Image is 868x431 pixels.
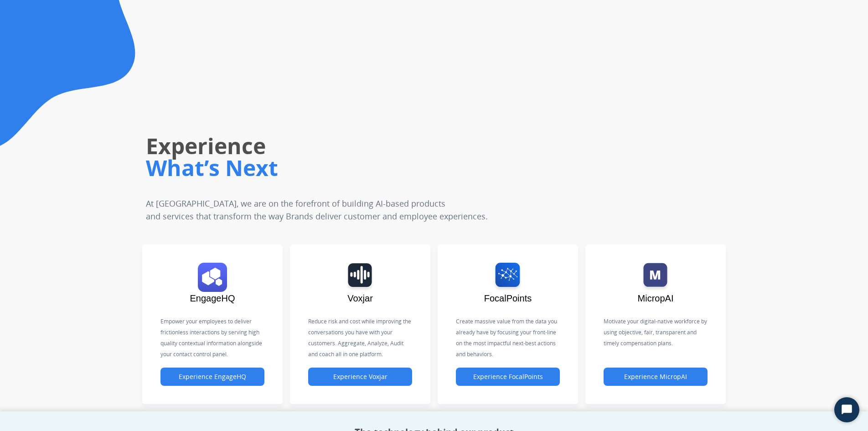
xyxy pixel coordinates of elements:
h1: What’s Next [146,153,613,182]
p: At [GEOGRAPHIC_DATA], we are on the forefront of building AI-based products and services that tra... [146,197,554,223]
p: Motivate your digital-native workforce by using objective, fair, transparent and timely compensat... [604,316,708,349]
button: Experience EngageHQ [160,368,264,386]
a: Experience FocalPoints [456,373,560,381]
img: logo [313,263,408,292]
img: logo [460,263,555,292]
button: Start Chat [834,397,859,422]
a: Experience EngageHQ [160,373,264,381]
img: logo [165,263,260,292]
h1: Experience [146,131,613,161]
span: FocalPoints [484,293,532,303]
svg: Open Chat [841,404,853,416]
img: logo [608,263,703,292]
span: MicropAI [638,293,674,303]
p: Reduce risk and cost while improving the conversations you have with your customers. Aggregate, A... [308,316,412,360]
button: Experience MicropAI [604,368,708,386]
p: Create massive value from the data you already have by focusing your front-line on the most impac... [456,316,560,360]
a: Experience Voxjar [308,373,412,381]
span: EngageHQ [190,293,235,303]
span: Voxjar [347,293,373,303]
button: Experience Voxjar [308,368,412,386]
button: Experience FocalPoints [456,368,560,386]
a: Experience MicropAI [604,373,708,381]
p: Empower your employees to deliver frictionless interactions by serving high quality contextual in... [160,316,264,360]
